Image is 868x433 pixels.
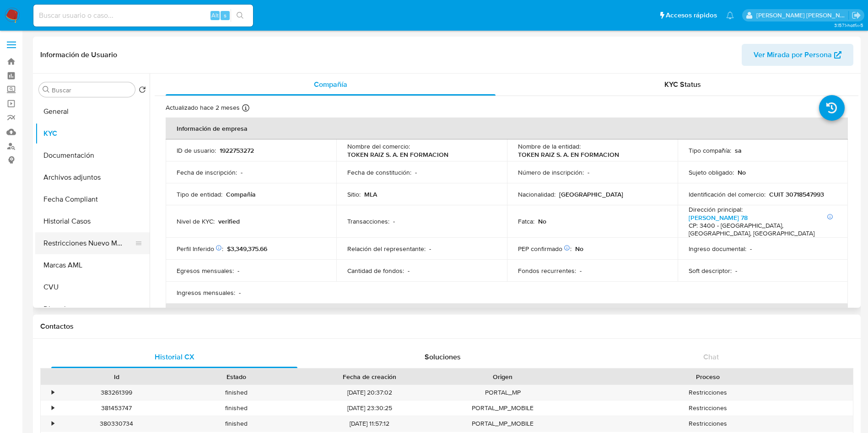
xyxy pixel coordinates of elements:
span: Alt [211,11,219,20]
button: Volver al orden por defecto [139,86,146,96]
p: Soft descriptor : [689,267,732,275]
p: - [239,289,241,297]
div: Origen [449,372,556,381]
div: 381453747 [57,401,177,416]
p: - [237,267,239,275]
button: KYC [35,123,150,144]
p: Transacciones : [347,217,389,225]
span: Chat [703,352,719,362]
p: No [575,245,583,253]
div: Proceso [569,372,846,381]
p: Nacionalidad : [518,190,555,198]
p: - [750,245,752,253]
p: Sitio : [347,190,361,198]
button: Historial Casos [35,210,150,232]
p: - [408,267,410,275]
div: 380330734 [57,416,177,431]
span: $3,349,375.66 [227,244,267,253]
p: Egresos mensuales : [177,267,234,275]
p: Dirección principal : [689,205,743,214]
p: Perfil Inferido : [177,245,223,253]
h4: CP: 3400 - [GEOGRAPHIC_DATA], [GEOGRAPHIC_DATA], [GEOGRAPHIC_DATA] [689,222,834,238]
div: • [52,404,54,412]
button: search-icon [231,9,249,22]
th: Información de empresa [166,118,848,139]
span: KYC Status [664,79,701,90]
div: Restricciones [563,401,853,416]
p: ID de usuario : [177,146,216,155]
p: - [580,267,582,275]
a: Salir [852,11,861,20]
p: Identificación del comercio : [689,190,766,198]
p: Actualizado hace 2 meses [166,103,240,112]
p: Compañia [226,190,256,198]
p: PEP confirmado : [518,245,571,253]
p: Ingresos mensuales : [177,289,235,297]
button: Direcciones [35,298,150,320]
p: 1922753272 [220,146,254,155]
button: CVU [35,276,150,298]
button: Buscar [43,86,50,93]
p: Tipo compañía : [689,146,731,155]
div: PORTAL_MP [443,385,563,400]
div: [DATE] 20:37:02 [297,385,443,400]
a: Notificaciones [726,11,734,19]
div: PORTAL_MP_MOBILE [443,416,563,431]
div: • [52,388,54,397]
p: Fecha de inscripción : [177,168,237,176]
p: - [735,267,737,275]
p: - [415,168,417,176]
p: Sujeto obligado : [689,168,734,176]
p: Cantidad de fondos : [347,267,404,275]
span: Historial CX [155,352,194,362]
p: Nombre del comercio : [347,142,410,150]
p: Fatca : [518,217,534,225]
div: • [52,419,54,428]
div: finished [177,385,297,400]
th: Datos de contacto [166,304,848,326]
p: Fondos recurrentes : [518,267,576,275]
div: Fecha de creación [303,372,437,381]
p: - [241,168,243,176]
p: Nombre de la entidad : [518,142,581,150]
div: [DATE] 11:57:12 [297,416,443,431]
p: verified [218,217,240,225]
p: TOKEN RAIZ S. A. EN FORMACION [518,150,619,159]
button: Archivos adjuntos [35,166,150,188]
button: Ver Mirada por Persona [742,44,853,66]
p: No [538,217,546,225]
span: s [224,11,226,20]
div: Id [63,372,170,381]
p: Número de inscripción : [518,168,584,176]
p: Relación del representante : [347,245,426,253]
p: Ingreso documental : [689,245,746,253]
button: Documentación [35,144,150,166]
button: Fecha Compliant [35,188,150,210]
button: Marcas AML [35,254,150,276]
p: - [429,245,431,253]
div: Restricciones [563,416,853,431]
div: 383261399 [57,385,177,400]
div: [DATE] 23:30:25 [297,401,443,416]
p: CUIT 30718547993 [769,190,824,198]
div: finished [177,416,297,431]
button: General [35,101,150,123]
h1: Información de Usuario [40,50,117,59]
input: Buscar usuario o caso... [33,10,253,21]
p: Fecha de constitución : [347,168,411,176]
p: No [738,168,746,176]
p: TOKEN RAIZ S. A. EN FORMACION [347,150,448,159]
p: sa [735,146,742,155]
p: - [588,168,589,176]
div: finished [177,401,297,416]
p: Nivel de KYC : [177,217,215,225]
h1: Contactos [40,322,853,331]
p: - [393,217,395,225]
span: Accesos rápidos [666,11,717,20]
p: [GEOGRAPHIC_DATA] [559,190,623,198]
input: Buscar [52,86,131,94]
div: PORTAL_MP_MOBILE [443,401,563,416]
a: [PERSON_NAME] 78 [689,213,748,222]
span: Soluciones [425,352,461,362]
div: Restricciones [563,385,853,400]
